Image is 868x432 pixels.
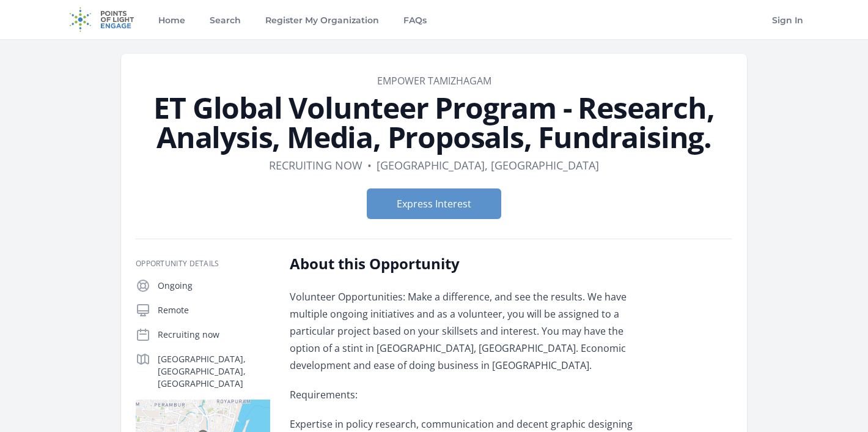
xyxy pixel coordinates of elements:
[290,254,647,274] h2: About this Opportunity
[136,259,270,269] h3: Opportunity Details
[290,386,647,403] p: Requirements:
[367,157,372,174] div: •
[269,157,362,174] dd: Recruiting now
[158,304,270,316] p: Remote
[377,74,491,88] a: Empower Tamizhagam
[377,157,599,174] dd: [GEOGRAPHIC_DATA], [GEOGRAPHIC_DATA]
[158,353,270,390] p: [GEOGRAPHIC_DATA], [GEOGRAPHIC_DATA], [GEOGRAPHIC_DATA]
[136,93,732,152] h1: ET Global Volunteer Program - Research, Analysis, Media, Proposals, Fundraising.
[158,280,270,292] p: Ongoing
[158,329,270,341] p: Recruiting now
[367,188,501,219] button: Express Interest
[290,288,647,374] p: Volunteer Opportunities: Make a difference, and see the results. We have multiple ongoing initiat...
